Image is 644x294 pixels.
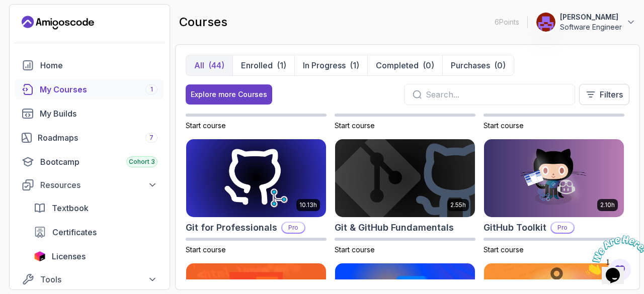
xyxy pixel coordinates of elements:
[52,202,89,214] span: Textbook
[579,84,629,105] button: Filters
[241,59,273,71] p: Enrolled
[303,59,346,71] p: In Progress
[4,4,66,44] img: Chat attention grabber
[536,13,555,32] img: user profile image
[484,245,524,254] span: Start course
[600,201,615,209] p: 2.10h
[22,15,94,31] a: Landing page
[495,17,519,27] p: 6 Points
[191,89,267,100] div: Explore more Courses
[451,59,490,71] p: Purchases
[494,59,506,71] div: (0)
[282,223,304,233] p: Pro
[4,4,8,13] span: 1
[423,59,434,71] div: (0)
[186,139,326,218] img: Git for Professionals card
[484,139,624,218] img: GitHub Toolkit card
[16,55,164,75] a: home
[40,179,157,191] div: Resources
[149,134,153,142] span: 7
[16,176,164,194] button: Resources
[28,246,164,266] a: licenses
[376,59,419,71] p: Completed
[299,201,317,209] p: 10.13h
[129,158,155,166] span: Cohort 3
[38,132,157,144] div: Roadmaps
[179,14,227,30] h2: courses
[484,121,524,130] span: Start course
[186,221,277,235] h2: Git for Professionals
[28,222,164,242] a: certificates
[194,59,204,71] p: All
[560,12,622,22] p: [PERSON_NAME]
[367,55,442,75] button: Completed(0)
[16,152,164,172] a: bootcamp
[16,104,164,124] a: builds
[536,12,636,32] button: user profile image[PERSON_NAME]Software Engineer
[442,55,514,75] button: Purchases(0)
[186,84,272,105] button: Explore more Courses
[40,83,157,95] div: My Courses
[186,55,232,75] button: All(44)
[450,201,466,209] p: 2.55h
[277,59,286,71] div: (1)
[551,223,574,233] p: Pro
[335,221,454,235] h2: Git & GitHub Fundamentals
[335,139,475,218] img: Git & GitHub Fundamentals card
[208,59,224,71] div: (44)
[186,245,226,254] span: Start course
[186,121,226,130] span: Start course
[150,85,153,93] span: 1
[560,22,622,32] p: Software Engineer
[294,55,367,75] button: In Progress(1)
[34,251,46,261] img: jetbrains icon
[335,245,375,254] span: Start course
[426,88,567,101] input: Search...
[40,59,157,71] div: Home
[52,226,97,238] span: Certificates
[28,198,164,218] a: textbook
[335,121,375,130] span: Start course
[40,108,157,120] div: My Builds
[40,273,157,285] div: Tools
[350,59,359,71] div: (1)
[484,221,546,235] h2: GitHub Toolkit
[582,231,644,279] iframe: chat widget
[16,79,164,100] a: courses
[232,55,294,75] button: Enrolled(1)
[600,88,623,101] p: Filters
[16,128,164,148] a: roadmaps
[40,156,157,168] div: Bootcamp
[52,250,86,262] span: Licenses
[16,270,164,288] button: Tools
